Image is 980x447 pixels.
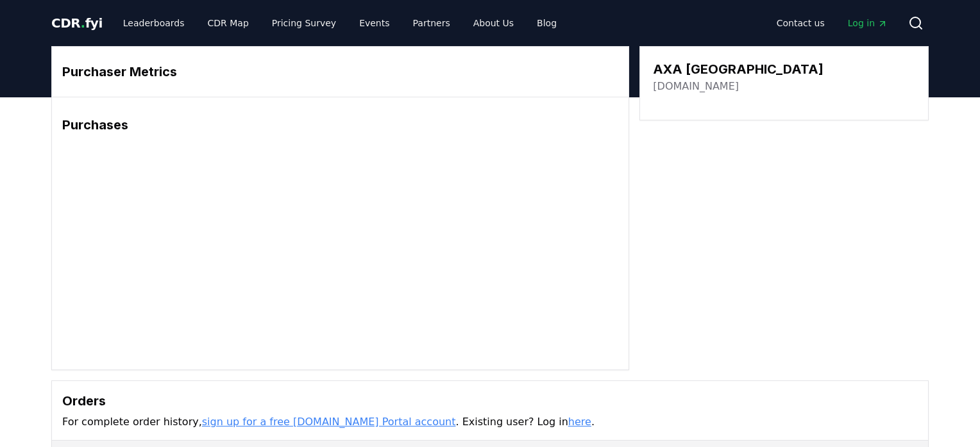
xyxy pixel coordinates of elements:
[62,115,618,134] h3: Purchases
[62,391,918,410] h3: Orders
[463,12,524,35] a: About Us
[848,17,888,29] span: Log in
[838,12,898,35] a: Log in
[113,12,195,35] a: Leaderboards
[202,416,456,428] a: sign up for a free [DOMAIN_NAME] Portal account
[262,12,346,35] a: Pricing Survey
[62,414,918,430] p: For complete order history, . Existing user? Log in .
[766,12,835,35] a: Contact us
[62,62,618,81] h3: Purchaser Metrics
[527,12,567,35] a: Blog
[51,15,103,31] span: CDR fyi
[81,15,85,31] span: .
[653,79,739,94] a: [DOMAIN_NAME]
[198,12,259,35] a: CDR Map
[766,12,898,35] nav: Main
[51,14,103,32] a: CDR.fyi
[653,60,824,79] h3: AXA [GEOGRAPHIC_DATA]
[568,416,591,428] a: here
[349,12,400,35] a: Events
[113,12,567,35] nav: Main
[403,12,460,35] a: Partners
